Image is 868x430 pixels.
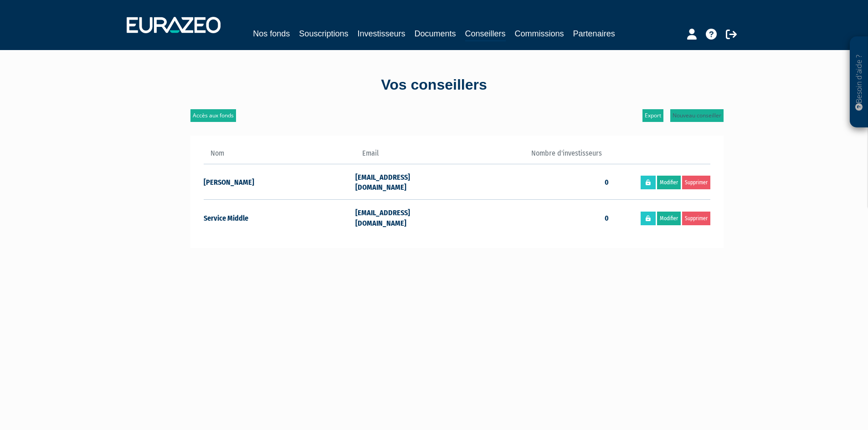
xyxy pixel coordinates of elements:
a: Partenaires [573,27,615,40]
div: Vos conseillers [175,75,694,96]
a: Supprimer [682,176,710,189]
a: Supprimer [682,212,710,225]
th: Email [355,148,457,164]
a: Réinitialiser le mot de passe [641,176,656,189]
a: Souscriptions [299,27,348,40]
a: Export [642,109,663,122]
td: [PERSON_NAME] [204,164,356,200]
img: 1732889491-logotype_eurazeo_blanc_rvb.png [127,17,221,33]
a: Modifier [657,212,681,225]
a: Nouveau conseiller [670,109,724,122]
td: 0 [457,200,609,235]
a: Investisseurs [357,27,405,40]
th: Nombre d'investisseurs [457,148,609,164]
a: Réinitialiser le mot de passe [641,212,656,225]
td: Service Middle [204,200,356,235]
a: Nos fonds [253,27,290,40]
th: Nom [204,148,356,164]
a: Modifier [657,176,681,189]
td: [EMAIL_ADDRESS][DOMAIN_NAME] [355,164,457,200]
td: 0 [457,164,609,200]
p: Besoin d'aide ? [854,41,864,123]
a: Documents [414,27,456,40]
a: Commissions [515,27,564,40]
td: [EMAIL_ADDRESS][DOMAIN_NAME] [355,200,457,235]
a: Accès aux fonds [190,109,236,122]
a: Conseillers [465,27,506,41]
